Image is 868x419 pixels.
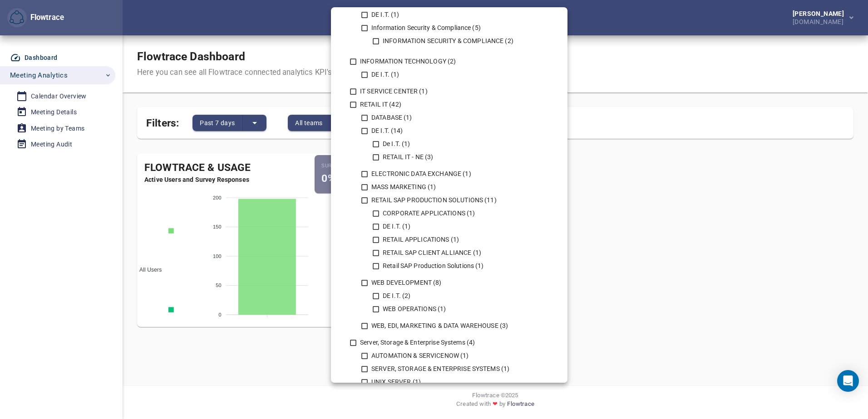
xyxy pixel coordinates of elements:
div: WEB OPERATIONS (1) [381,304,520,314]
div: WEB DEVELOPMENT (8) [370,278,531,287]
div: ELECTRONIC DATA EXCHANGE (1) [370,169,531,179]
div: SERVER, STORAGE & ENTERPRISE SYSTEMS (1) [370,364,531,374]
div: RETAIL SAP CLIENT ALLIANCE (1) [381,248,520,258]
div: Open Intercom Messenger [837,370,859,392]
div: INFORMATION TECHNOLOGY (2) [358,57,542,66]
div: DE I.T. (1) [381,222,520,231]
div: IT SERVICE CENTER (1) [358,87,542,96]
div: AUTOMATION & SERVICENOW (1) [370,351,531,361]
div: INFORMATION SECURITY & COMPLIANCE (2) [381,36,520,46]
div: Retail SAP Production Solutions (1) [381,261,520,271]
div: RETAIL IT - NE (3) [381,152,520,162]
div: MASS MARKETING (1) [370,182,531,192]
div: DATABASE (1) [370,113,531,122]
div: WEB, EDI, MARKETING & DATA WAREHOUSE (3) [370,321,531,331]
div: DE I.T. (14) [370,126,531,136]
div: RETAIL SAP PRODUCTION SOLUTIONS (11) [370,195,531,205]
div: RETAIL IT (42) [358,100,542,109]
div: DE I.T. (2) [381,291,520,301]
div: De I.T. (1) [381,139,520,149]
div: DE I.T. (1) [370,10,531,19]
div: CORPORATE APPLICATIONS (1) [381,209,520,218]
div: UNIX SERVER (1) [370,377,531,387]
div: Information Security & Compliance (5) [370,23,531,33]
div: Server, Storage & Enterprise Systems (4) [358,338,542,347]
div: RETAIL APPLICATIONS (1) [381,235,520,244]
div: DE I.T. (1) [370,70,531,79]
